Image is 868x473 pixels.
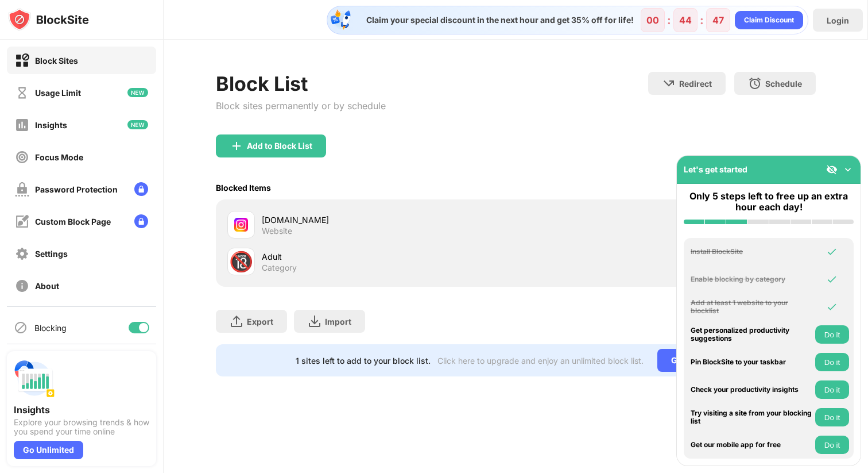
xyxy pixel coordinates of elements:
img: eye-not-visible.svg [826,164,838,175]
img: lock-menu.svg [134,182,148,196]
div: Blocked Items [216,183,271,193]
div: [DOMAIN_NAME] [262,214,516,226]
div: Install BlockSite [691,248,812,256]
div: Insights [14,404,149,416]
div: Category [262,263,297,273]
div: : [665,11,673,29]
div: Check your productivity insights [691,386,812,394]
div: Claim your special discount in the next hour and get 35% off for life! [359,15,634,25]
div: Usage Limit [35,88,81,98]
div: Go Unlimited [14,441,83,459]
div: Focus Mode [35,152,83,162]
div: Blocking [34,323,67,333]
div: Try visiting a site from your blocking list [691,409,812,426]
button: Do it [815,408,849,426]
img: settings-off.svg [15,247,29,261]
div: Password Protection [35,184,118,194]
img: insights-off.svg [15,118,29,132]
div: Pin BlockSite to your taskbar [691,358,812,366]
div: Insights [35,120,67,130]
img: password-protection-off.svg [15,182,29,197]
img: about-off.svg [15,279,29,293]
div: Custom Block Page [35,217,111,226]
img: specialOfferDiscount.svg [330,9,352,32]
div: About [35,281,59,291]
div: Get personalized productivity suggestions [691,326,812,343]
div: Block List [216,72,386,95]
img: blocking-icon.svg [14,321,28,334]
img: new-icon.svg [127,120,148,129]
div: Let's get started [684,164,747,174]
img: favicons [234,218,248,232]
button: Do it [815,353,849,371]
img: omni-check.svg [826,274,838,285]
img: time-usage-off.svg [15,86,29,100]
div: Settings [35,249,68,259]
div: Add at least 1 website to your blocklist [691,299,812,316]
div: Go Unlimited [657,349,736,372]
div: 44 [679,14,692,26]
div: 47 [712,14,724,26]
div: Add to Block List [247,141,312,151]
div: 1 sites left to add to your block list. [296,356,431,366]
div: Login [827,16,849,25]
div: Get our mobile app for free [691,441,812,449]
div: : [697,11,706,29]
img: customize-block-page-off.svg [15,214,29,229]
div: Adult [262,251,516,263]
img: lock-menu.svg [134,214,148,228]
div: Website [262,226,292,236]
button: Do it [815,436,849,454]
button: Do it [815,325,849,344]
div: Claim Discount [744,14,794,26]
img: new-icon.svg [127,88,148,97]
div: 00 [646,14,659,26]
img: focus-off.svg [15,150,29,164]
div: 🔞 [229,250,253,274]
img: push-insights.svg [14,358,55,399]
div: Redirect [679,79,712,89]
div: Block Sites [35,56,78,66]
div: Explore your browsing trends & how you spend your time online [14,418,149,436]
img: omni-setup-toggle.svg [842,164,854,175]
div: Block sites permanently or by schedule [216,100,386,111]
img: block-on.svg [15,53,29,68]
img: logo-blocksite.svg [8,8,89,31]
button: Do it [815,380,849,399]
div: Click here to upgrade and enjoy an unlimited block list. [437,356,644,366]
div: Schedule [765,79,802,89]
div: Import [325,317,351,326]
img: omni-check.svg [826,246,838,257]
img: omni-check.svg [826,301,838,313]
div: Enable blocking by category [691,275,812,283]
div: Export [247,317,273,326]
div: Only 5 steps left to free up an extra hour each day! [684,191,854,213]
